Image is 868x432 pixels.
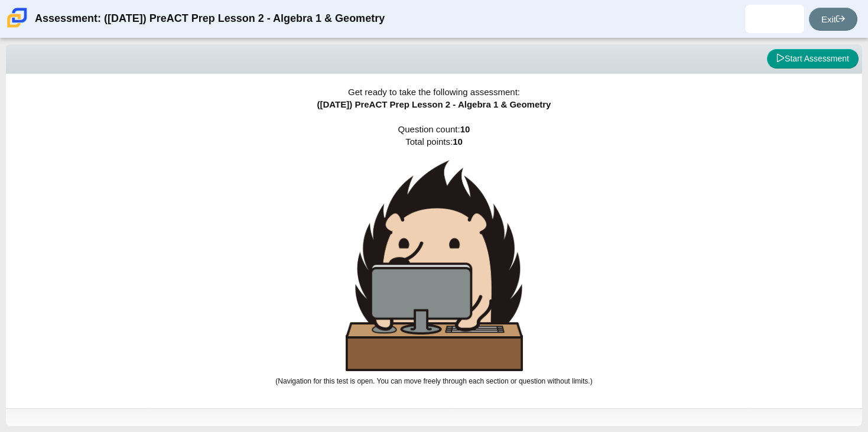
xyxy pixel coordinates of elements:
span: ([DATE]) PreACT Prep Lesson 2 - Algebra 1 & Geometry [317,99,551,109]
img: andres.ramirez.Ef8tTk [765,9,784,28]
b: 10 [460,124,470,134]
img: Carmen School of Science & Technology [5,5,30,30]
button: Start Assessment [767,49,859,69]
b: 10 [453,137,463,147]
div: Assessment: ([DATE]) PreACT Prep Lesson 2 - Algebra 1 & Geometry [35,5,385,33]
a: Carmen School of Science & Technology [5,22,30,32]
img: hedgehog-behind-computer-large.png [346,160,523,371]
a: Exit [809,8,857,31]
small: (Navigation for this test is open. You can move freely through each section or question without l... [275,377,592,385]
span: Question count: Total points: [275,124,592,385]
span: Get ready to take the following assessment: [348,87,520,97]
